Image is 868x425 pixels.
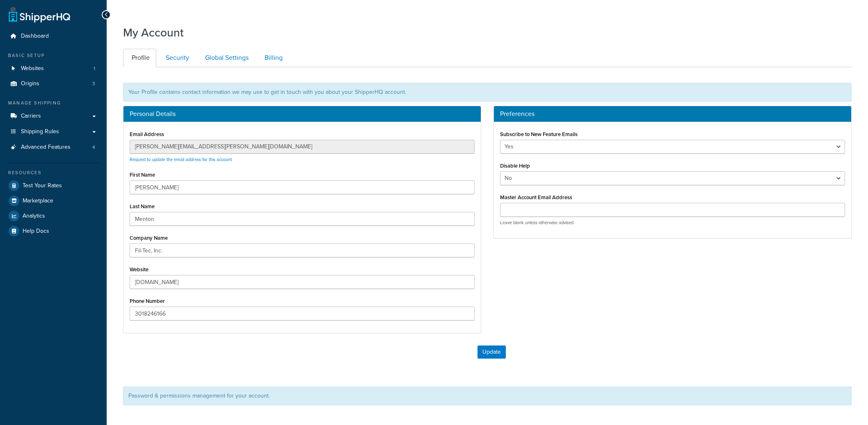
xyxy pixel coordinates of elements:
a: ShipperHQ Home [9,6,70,23]
a: Advanced Features 4 [6,140,101,155]
a: Dashboard [6,29,101,44]
a: Help Docs [6,224,101,239]
h3: Preferences [500,110,845,118]
a: Billing [256,49,289,67]
h1: My Account [123,25,184,41]
span: 1 [94,65,95,72]
span: Advanced Features [21,144,71,151]
span: Websites [21,65,44,72]
span: Origins [21,80,39,87]
span: Help Docs [23,228,49,235]
a: Request to update the email address for this account [130,156,232,163]
span: Marketplace [23,198,53,205]
h3: Personal Details [130,110,475,118]
span: Carriers [21,113,41,120]
label: Disable Help [500,163,530,169]
div: Resources [6,169,101,176]
a: Shipping Rules [6,124,101,139]
label: Master Account Email Address [500,194,572,200]
label: Company Name [130,235,168,241]
li: Origins [6,76,101,91]
span: Dashboard [21,33,49,40]
p: Leave blank unless otherwise advised [500,220,845,226]
a: Profile [123,49,156,67]
span: Shipping Rules [21,128,59,135]
span: Test Your Rates [23,182,62,189]
span: 3 [92,80,95,87]
a: Carriers [6,109,101,124]
span: 4 [92,144,95,151]
div: Password & permissions management for your account. [123,386,852,405]
label: Email Address [130,131,164,137]
label: Phone Number [130,298,165,304]
a: Security [157,49,196,67]
div: Manage Shipping [6,100,101,107]
a: Origins 3 [6,76,101,91]
label: First Name [130,172,155,178]
label: Last Name [130,203,155,209]
div: Basic Setup [6,52,101,59]
a: Global Settings [196,49,255,67]
a: Websites 1 [6,61,101,76]
span: Analytics [23,213,45,220]
li: Websites [6,61,101,76]
label: Website [130,266,148,273]
div: Your Profile contains contact information we may use to get in touch with you about your ShipperH... [123,83,852,102]
button: Update [477,345,506,359]
a: Test Your Rates [6,178,101,193]
label: Subscribe to New Feature Emails [500,131,578,137]
a: Analytics [6,209,101,223]
li: Advanced Features [6,140,101,155]
a: Marketplace [6,193,101,208]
